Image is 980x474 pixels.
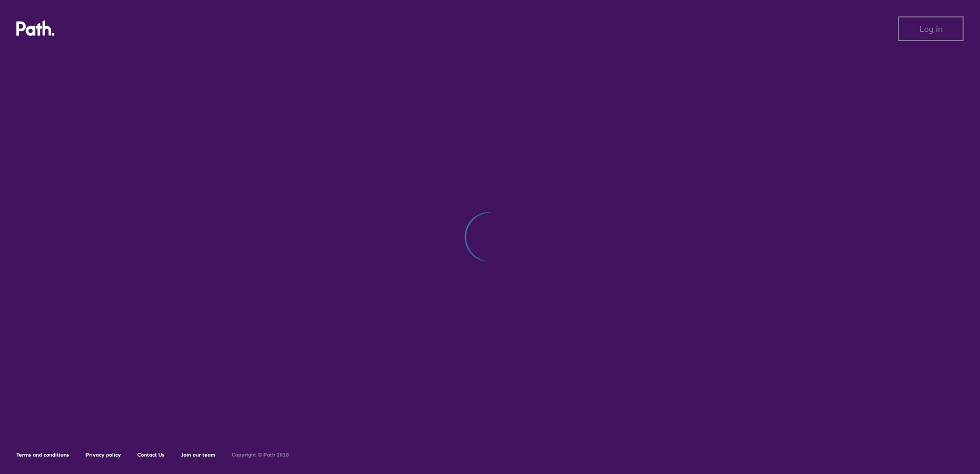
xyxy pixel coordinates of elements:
a: Contact Us [137,451,165,458]
button: Log in [898,16,964,41]
h6: Copyright © Path 2018 [232,452,289,458]
span: Log in [920,24,943,33]
a: Join our team [181,451,215,458]
a: Privacy policy [86,451,121,458]
a: Terms and conditions [16,451,69,458]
